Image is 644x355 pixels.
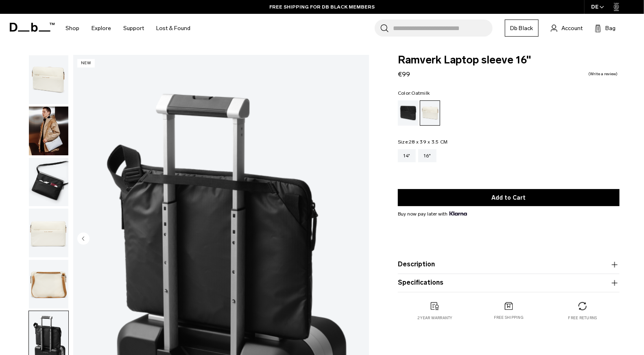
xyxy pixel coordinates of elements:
[409,139,448,145] span: 28 x 39 x 3.5 CM
[398,260,620,270] button: Description
[269,3,375,11] a: FREE SHIPPING FOR DB BLACK MEMBERS
[398,55,620,65] span: Ramverk Laptop sleeve 16"
[417,315,452,321] p: 2 year warranty
[568,315,597,321] p: Free returns
[29,158,68,207] img: Ramverk Laptop sleeve 16" Oatmilk
[28,55,69,105] button: Ramverk Laptop sleeve 16" Oatmilk
[77,233,90,246] button: Previous slide
[398,278,620,288] button: Specifications
[398,100,418,126] a: Black Out
[595,23,616,33] button: Bag
[28,208,69,258] button: Ramverk Laptop sleeve 16" Oatmilk
[92,14,111,43] a: Explore
[505,20,539,37] a: Db Black
[450,211,467,216] img: {"height" => 20, "alt" => "Klarna"}
[29,260,68,309] img: Ramverk Laptop sleeve 16" Oatmilk
[123,14,144,43] a: Support
[412,90,430,96] span: Oatmilk
[420,100,440,126] a: Oatmilk
[398,139,448,144] legend: Size:
[398,189,620,206] button: Add to Cart
[588,72,618,76] a: Write a review
[77,59,95,68] p: New
[398,70,410,78] span: €99
[398,149,416,162] a: 14"
[418,149,437,162] a: 16"
[29,55,68,104] img: Ramverk Laptop sleeve 16" Oatmilk
[494,315,524,320] p: Free shipping
[59,14,196,43] nav: Main Navigation
[65,14,79,43] a: Shop
[28,259,69,309] button: Ramverk Laptop sleeve 16" Oatmilk
[561,24,583,33] span: Account
[605,24,616,33] span: Bag
[156,14,190,43] a: Lost & Found
[398,91,430,96] legend: Color:
[29,107,68,155] img: Ramverk Laptop sleeve 16" Oatmilk
[29,209,68,257] img: Ramverk Laptop sleeve 16" Oatmilk
[398,210,467,218] span: Buy now pay later with
[551,23,583,33] a: Account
